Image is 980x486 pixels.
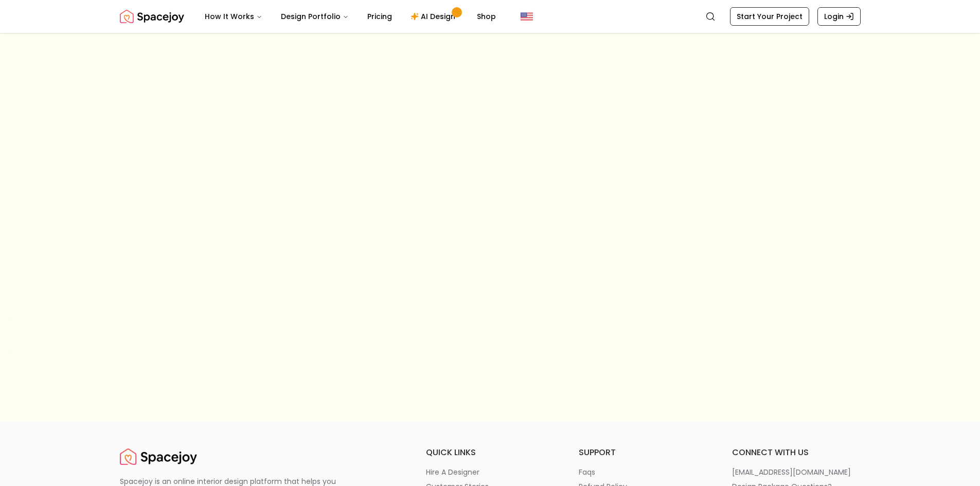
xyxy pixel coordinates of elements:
[197,6,504,27] nav: Main
[579,467,707,477] a: faqs
[732,446,861,459] h6: connect with us
[730,7,809,26] a: Start Your Project
[359,6,400,27] a: Pricing
[579,446,707,459] h6: support
[579,467,595,477] p: faqs
[402,6,467,27] a: AI Design
[120,6,184,27] a: Spacejoy
[469,6,504,27] a: Shop
[521,10,533,23] img: United States
[197,6,271,27] button: How It Works
[732,467,861,477] a: [EMAIL_ADDRESS][DOMAIN_NAME]
[120,446,197,467] a: Spacejoy
[120,446,197,467] img: Spacejoy Logo
[273,6,357,27] button: Design Portfolio
[120,6,184,27] img: Spacejoy Logo
[426,467,555,477] a: hire a designer
[426,446,555,459] h6: quick links
[817,7,861,26] a: Login
[426,467,479,477] p: hire a designer
[732,467,851,477] p: [EMAIL_ADDRESS][DOMAIN_NAME]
